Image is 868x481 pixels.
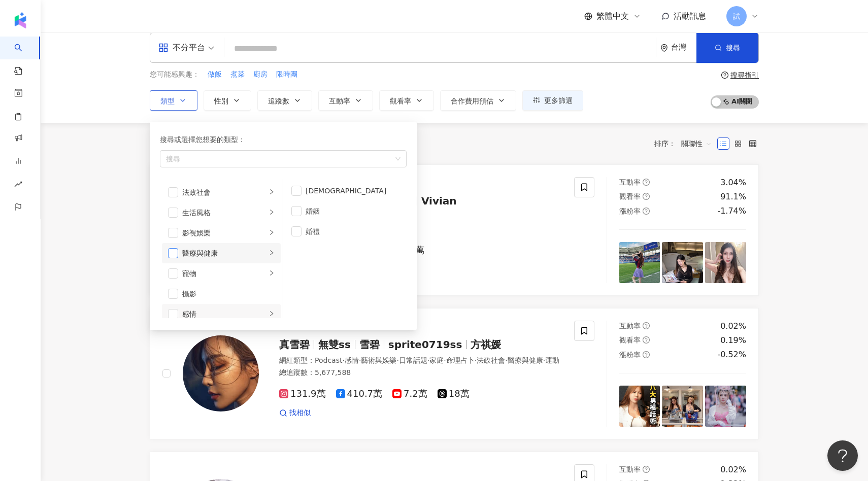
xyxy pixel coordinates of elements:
[329,97,350,105] span: 互動率
[162,182,281,202] li: 法政社會
[318,90,373,111] button: 互動率
[643,466,650,473] span: question-circle
[717,349,746,360] div: -0.52%
[438,389,470,399] span: 18萬
[705,242,746,283] img: post-image
[446,356,475,364] span: 命理占卜
[14,174,22,197] span: rise
[681,135,712,152] span: 關聯性
[730,71,759,79] div: 搜尋指引
[717,205,746,217] div: -1.74%
[182,308,266,320] div: 感情
[674,11,706,21] span: 活動訊息
[285,181,405,201] li: LGBT
[214,97,228,105] span: 性別
[162,202,281,223] li: 生活風格
[279,338,310,351] span: 真雪碧
[696,32,758,63] button: 搜尋
[827,440,858,471] iframe: Help Scout Beacon - Open
[619,207,641,215] span: 漲粉率
[345,356,359,364] span: 感情
[182,268,266,279] div: 寵物
[253,69,268,80] button: 廚房
[318,338,351,351] span: 無雙ss
[726,44,740,52] span: 搜尋
[429,356,444,364] span: 家庭
[361,356,396,364] span: 藝術與娛樂
[720,335,746,346] div: 0.19%
[643,179,650,186] span: question-circle
[471,338,501,351] span: 方祺媛
[160,97,175,105] span: 類型
[619,242,660,283] img: post-image
[396,356,398,364] span: ·
[12,12,28,28] img: logo icon
[619,465,641,473] span: 互動率
[279,212,562,222] div: 網紅類型 ：
[421,195,457,207] span: Vivian
[306,226,398,237] div: 婚禮
[505,356,507,364] span: ·
[162,243,281,263] li: 醫療與健康
[662,386,703,427] img: post-image
[182,227,266,238] div: 影視娛樂
[269,229,275,235] span: right
[388,338,462,351] span: sprite0719ss
[359,338,380,351] span: 雪碧
[379,90,434,111] button: 觀看率
[269,209,275,215] span: right
[392,389,427,399] span: 7.2萬
[158,40,205,56] div: 不分平台
[660,44,668,52] span: environment
[545,356,559,364] span: 運動
[390,97,411,105] span: 觀看率
[182,187,266,198] div: 法政社會
[643,351,650,358] span: question-circle
[733,11,740,22] span: 試
[440,90,516,111] button: 合作費用預估
[619,351,641,359] span: 漲粉率
[285,201,405,221] li: 婚姻
[619,386,660,427] img: post-image
[269,189,275,195] span: right
[150,90,197,111] button: 類型搜尋或選擇您想要的類型：搜尋藝術與娛樂美妝時尚氣候和環境日常話題教育與學習家庭財經美食命理占卜遊戲法政社會生活風格影視娛樂醫療與健康寵物攝影感情宗教促購導購運動科技交通工具旅遊成人[DEMO...
[276,69,298,80] button: 限時團
[643,336,650,343] span: question-circle
[720,177,746,188] div: 3.04%
[279,224,562,234] div: 總追蹤數 ： 6,596,533
[160,134,407,145] div: 搜尋或選擇您想要的類型：
[671,43,696,52] div: 台灣
[654,135,717,152] div: 排序：
[543,356,545,364] span: ·
[359,356,361,364] span: ·
[544,96,573,105] span: 更多篩選
[269,311,275,317] span: right
[643,193,650,200] span: question-circle
[183,335,259,411] img: KOL Avatar
[475,356,477,364] span: ·
[14,37,35,76] a: search
[257,90,312,111] button: 追蹤數
[162,263,281,284] li: 寵物
[182,207,266,218] div: 生活風格
[279,389,326,399] span: 131.9萬
[279,368,562,378] div: 總追蹤數 ： 5,677,588
[619,178,641,186] span: 互動率
[230,69,245,80] button: 煮菜
[720,191,746,202] div: 91.1%
[268,97,289,105] span: 追蹤數
[643,322,650,329] span: question-circle
[705,386,746,427] img: post-image
[162,223,281,243] li: 影視娛樂
[720,321,746,332] div: 0.02%
[289,408,311,418] span: 找相似
[269,250,275,256] span: right
[150,308,759,439] a: KOL Avatar真雪碧無雙ss雪碧sprite0719ss方祺媛網紅類型：Podcast·感情·藝術與娛樂·日常話題·家庭·命理占卜·法政社會·醫療與健康·運動總追蹤數：5,677,5881...
[336,389,383,399] span: 410.7萬
[150,70,199,80] span: 您可能感興趣：
[162,304,281,324] li: 感情
[342,356,344,364] span: ·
